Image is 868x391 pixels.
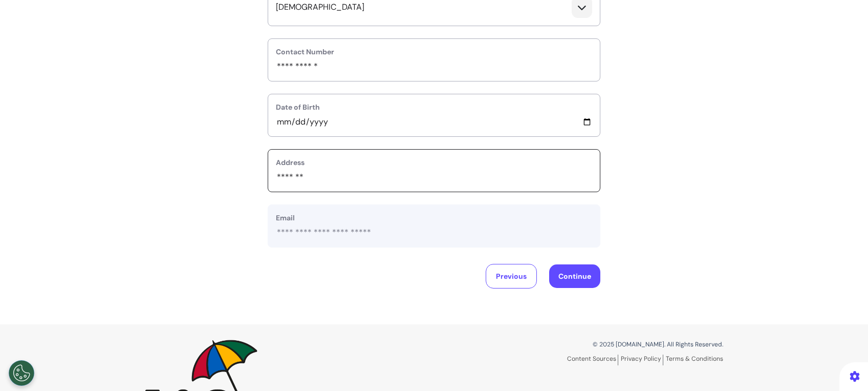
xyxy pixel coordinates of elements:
[549,264,600,288] button: Continue
[442,340,723,349] p: © 2025 [DOMAIN_NAME]. All Rights Reserved.
[276,157,592,168] label: Address
[621,355,663,365] a: Privacy Policy
[276,102,592,113] label: Date of Birth
[276,47,592,57] label: Contact Number
[9,360,34,386] button: Open Preferences
[486,264,537,289] button: Previous
[567,355,618,365] a: Content Sources
[666,355,723,363] a: Terms & Conditions
[276,213,592,223] label: Email
[276,1,364,13] span: [DEMOGRAPHIC_DATA]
